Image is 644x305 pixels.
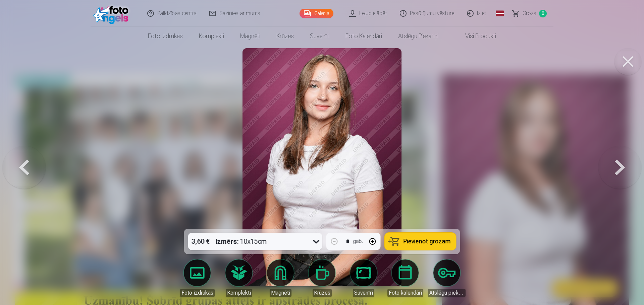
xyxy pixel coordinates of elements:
a: Komplekti [220,259,258,297]
div: Krūzes [313,289,332,297]
div: Foto izdrukas [180,289,215,297]
a: Suvenīri [302,27,337,46]
a: Atslēgu piekariņi [390,27,446,46]
a: Magnēti [262,259,299,297]
img: /fa1 [93,3,132,24]
a: Foto kalendāri [386,259,424,297]
a: Foto izdrukas [140,27,191,46]
a: Krūzes [268,27,302,46]
a: Magnēti [232,27,268,46]
div: gab. [353,237,363,245]
div: Komplekti [226,289,252,297]
a: Krūzes [303,259,341,297]
div: Atslēgu piekariņi [428,289,466,297]
span: Grozs [523,9,536,17]
strong: Izmērs : [216,237,239,246]
a: Komplekti [191,27,232,46]
div: Foto kalendāri [387,289,423,297]
div: Magnēti [270,289,291,297]
div: 10x15cm [216,233,267,250]
a: Foto kalendāri [337,27,390,46]
div: Suvenīri [353,289,374,297]
a: Visi produkti [446,27,504,46]
a: Suvenīri [345,259,382,297]
a: Atslēgu piekariņi [428,259,466,297]
span: 0 [539,10,547,17]
a: Galerija [300,9,333,18]
span: Pievienot grozam [404,238,451,244]
a: Foto izdrukas [178,259,216,297]
div: 3,60 € [188,233,213,250]
button: Pievienot grozam [385,233,456,250]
